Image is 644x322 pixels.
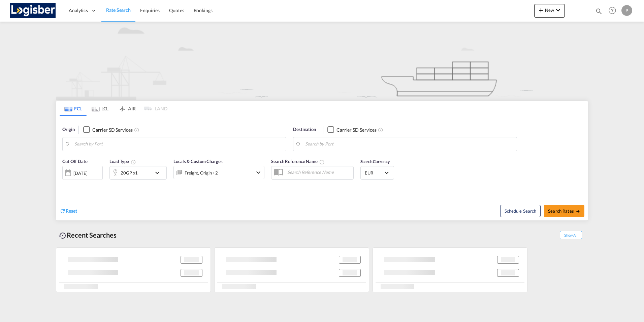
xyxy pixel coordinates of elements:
[83,126,132,133] md-checkbox: Checkbox No Ink
[293,126,316,133] span: Destination
[284,167,353,177] input: Search Reference Name
[60,208,66,214] md-icon: icon-refresh
[537,6,545,14] md-icon: icon-plus 400-fg
[548,208,580,214] span: Search Rates
[109,159,136,164] span: Load Type
[185,168,218,178] div: Freight Origin Destination Dock Stuffing
[121,168,138,178] div: 20GP x1
[319,159,325,165] md-icon: Your search will be saved by the below given name
[336,127,377,133] div: Carrier SD Services
[327,126,377,133] md-checkbox: Checkbox No Ink
[60,101,167,116] md-pagination-wrapper: Use the left and right arrow keys to navigate between tabs
[62,179,67,188] md-datepicker: Select
[74,139,283,149] input: Search by Port
[360,159,390,164] span: Search Currency
[365,170,384,176] span: EUR
[534,4,565,18] button: icon-plus 400-fgNewicon-chevron-down
[544,205,584,217] button: Search Ratesicon-arrow-right
[500,205,541,217] button: Note: By default Schedule search will only considerorigin ports, destination ports and cut off da...
[62,166,103,180] div: [DATE]
[271,159,325,164] span: Search Reference Name
[87,101,114,116] md-tab-item: LCL
[56,22,588,100] img: new-FCL.png
[554,6,562,14] md-icon: icon-chevron-down
[607,5,618,16] span: Help
[66,208,77,214] span: Reset
[109,166,167,180] div: 20GP x1icon-chevron-down
[56,116,588,220] div: Origin Checkbox No InkUnchecked: Search for CY (Container Yard) services for all selected carrier...
[173,166,264,179] div: Freight Origin Destination Dock Stuffingicon-chevron-down
[595,7,603,18] div: icon-magnify
[607,5,621,17] div: Help
[60,208,77,215] div: icon-refreshReset
[106,7,131,13] span: Rate Search
[140,7,160,13] span: Enquiries
[118,105,126,110] md-icon: icon-airplane
[254,168,262,177] md-icon: icon-chevron-down
[560,231,582,239] span: Show All
[62,159,88,164] span: Cut Off Date
[305,139,513,149] input: Search by Port
[576,209,580,214] md-icon: icon-arrow-right
[92,127,132,133] div: Carrier SD Services
[378,127,383,133] md-icon: Unchecked: Search for CY (Container Yard) services for all selected carriers.Checked : Search for...
[621,5,632,16] div: P
[537,7,562,13] span: New
[595,7,603,15] md-icon: icon-magnify
[62,126,74,133] span: Origin
[131,159,136,165] md-icon: Select multiple loads to view rates
[56,227,119,243] div: Recent Searches
[114,101,140,116] md-tab-item: AIR
[364,168,390,178] md-select: Select Currency: € EUREuro
[59,232,67,240] md-icon: icon-backup-restore
[194,7,213,13] span: Bookings
[69,7,88,14] span: Analytics
[153,169,165,177] md-icon: icon-chevron-down
[134,127,139,133] md-icon: Unchecked: Search for CY (Container Yard) services for all selected carriers.Checked : Search for...
[169,7,184,13] span: Quotes
[60,101,87,116] md-tab-item: FCL
[73,170,87,176] div: [DATE]
[173,159,223,164] span: Locals & Custom Charges
[10,3,56,18] img: d7a75e507efd11eebffa5922d020a472.png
